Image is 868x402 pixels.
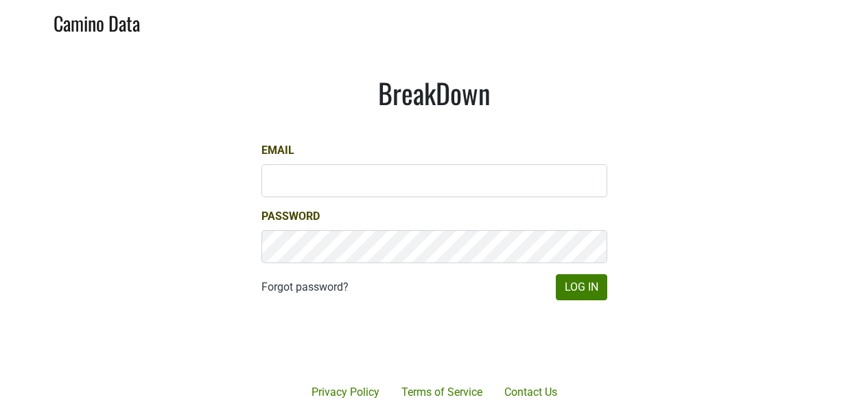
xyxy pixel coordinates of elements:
a: Camino Data [54,5,140,38]
label: Password [261,208,320,225]
button: Log In [556,274,607,300]
label: Email [261,142,294,159]
h1: BreakDown [261,76,607,109]
a: Forgot password? [261,279,349,295]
